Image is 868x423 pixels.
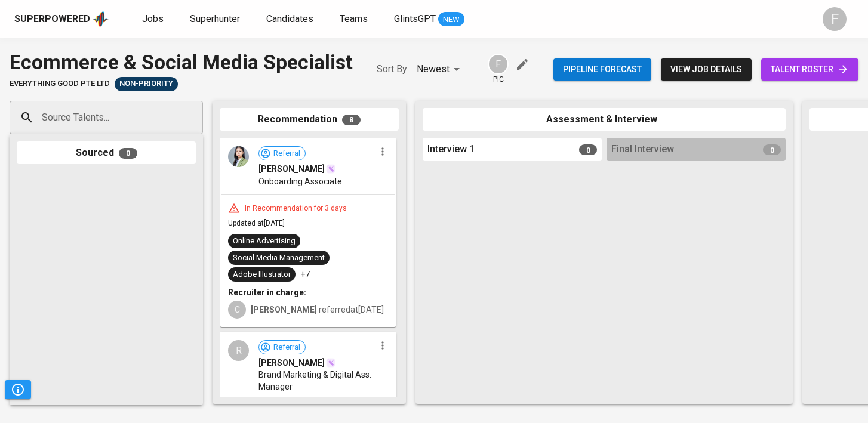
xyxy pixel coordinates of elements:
div: F [823,7,847,31]
span: Onboarding Associate [258,175,342,187]
span: 0 [763,144,781,155]
span: view job details [670,62,742,77]
b: [PERSON_NAME] [251,305,317,314]
a: GlintsGPT NEW [394,12,464,27]
span: Pipeline forecast [563,62,642,77]
span: 0 [579,144,597,155]
span: Referral [269,342,305,353]
div: Sourced [17,141,196,165]
img: magic_wand.svg [326,164,335,174]
div: pic [488,54,509,85]
span: [PERSON_NAME] [258,163,325,175]
span: Superhunter [190,13,240,24]
p: Sort By [377,62,407,76]
a: talent roster [761,58,858,81]
img: app logo [93,10,109,28]
a: Teams [340,12,370,27]
div: C [228,301,246,319]
button: Open [196,116,199,119]
p: Newest [417,62,450,76]
div: Sufficient Talents in Pipeline [115,77,178,91]
img: 8b64dcc6382ad287e4fedbe0f97b3714.jpeg [228,146,249,167]
div: Recommendation [220,108,399,131]
span: NEW [438,14,464,26]
span: 8 [342,115,361,125]
button: Pipeline Triggers [5,380,31,399]
span: talent roster [771,62,849,77]
a: Superhunter [190,12,242,27]
span: GlintsGPT [394,13,436,24]
img: magic_wand.svg [326,358,335,368]
a: Superpoweredapp logo [14,10,109,28]
span: Updated at [DATE] [228,219,285,227]
span: Everything good Pte Ltd [10,78,110,89]
div: Online Advertising [233,236,296,247]
div: F [488,54,509,75]
div: Superpowered [14,13,90,26]
div: In Recommendation for 3 days [240,203,352,214]
span: Candidates [266,13,313,24]
p: +7 [300,268,310,280]
a: Jobs [142,12,166,27]
span: Interview 1 [427,143,475,156]
div: Referral[PERSON_NAME]Onboarding AssociateIn Recommendation for 3 daysUpdated at[DATE]Online Adver... [220,138,396,327]
div: R [228,340,249,361]
span: 0 [119,148,137,159]
span: [PERSON_NAME] [258,357,325,369]
div: Newest [417,58,464,81]
span: Brand Marketing & Digital Ass. Manager [258,369,375,393]
button: view job details [661,58,752,81]
div: Ecommerce & Social Media Specialist [10,48,353,77]
span: Referral [269,148,305,159]
span: referred at [DATE] [251,305,384,314]
div: Assessment & Interview [423,108,786,131]
button: Pipeline forecast [553,58,651,81]
span: Non-Priority [115,78,178,89]
span: Jobs [142,13,164,24]
span: Final Interview [611,143,674,156]
a: Candidates [266,12,316,27]
div: Adobe Illustrator [233,269,291,280]
div: Social Media Management [233,252,325,264]
b: Recruiter in charge: [228,288,306,297]
span: Teams [340,13,368,24]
